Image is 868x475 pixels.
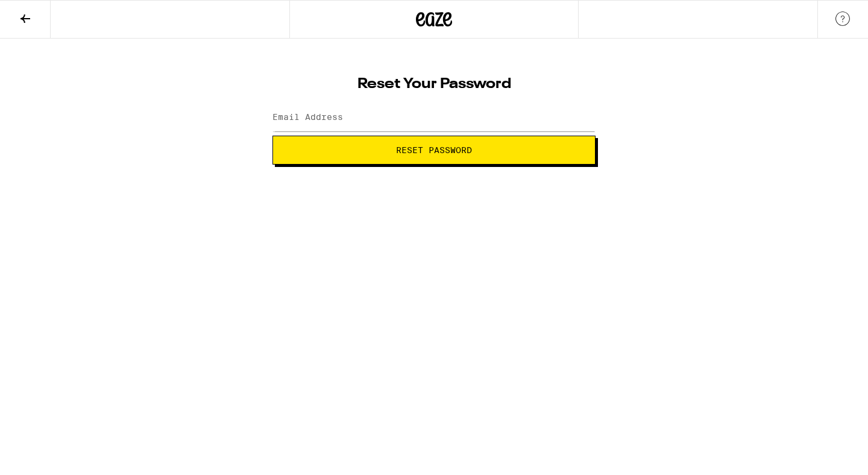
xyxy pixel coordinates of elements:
input: Email Address [272,104,596,131]
label: Email Address [272,112,343,122]
span: Hi. Need any help? [7,8,87,18]
button: Reset Password [272,136,596,165]
h1: Reset Your Password [272,77,596,92]
span: Reset Password [396,146,472,154]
